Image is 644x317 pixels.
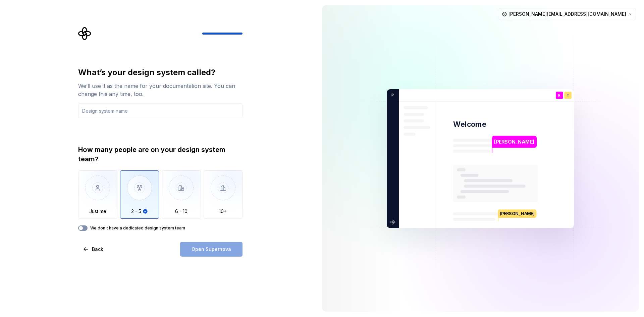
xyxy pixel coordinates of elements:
p: [PERSON_NAME] [498,209,536,218]
p: Welcome [453,119,486,129]
label: We don't have a dedicated design system team [90,225,185,231]
p: [PERSON_NAME] [494,138,534,145]
input: Design system name [78,103,243,118]
div: T [564,92,572,99]
button: Back [78,242,109,257]
span: [PERSON_NAME][EMAIL_ADDRESS][DOMAIN_NAME] [508,11,626,17]
div: How many people are on your design system team? [78,145,243,164]
span: Back [92,246,103,253]
svg: Supernova Logo [78,27,92,40]
button: [PERSON_NAME][EMAIL_ADDRESS][DOMAIN_NAME] [499,8,636,20]
p: P [389,92,394,98]
div: We’ll use it as the name for your documentation site. You can change this any time, too. [78,82,243,98]
p: R [558,93,560,97]
div: What’s your design system called? [78,67,243,78]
